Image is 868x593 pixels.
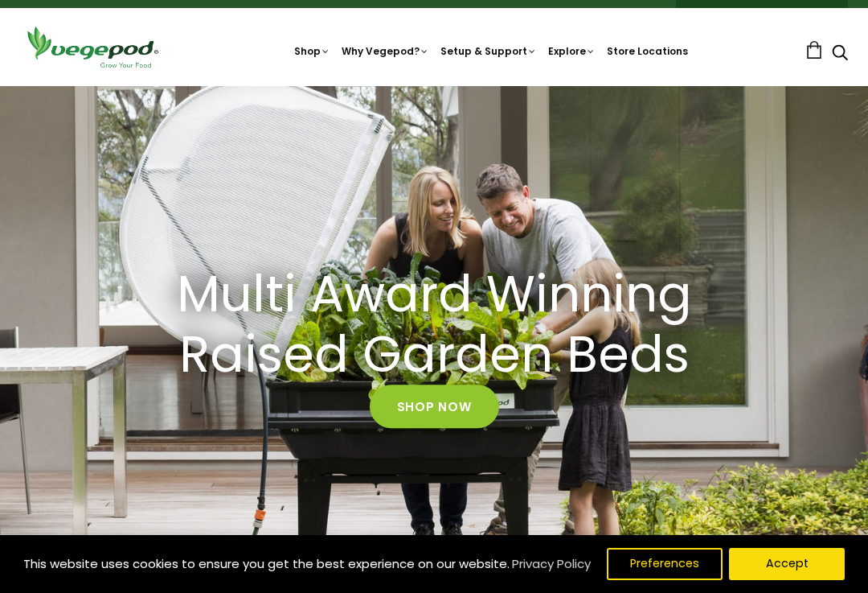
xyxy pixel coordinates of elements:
[607,44,688,58] a: Store Locations
[832,46,848,63] a: Search
[85,265,783,385] a: Multi Award Winning Raised Garden Beds
[370,385,499,429] a: Shop Now
[294,44,330,58] a: Shop
[729,548,845,580] button: Accept
[548,44,596,58] a: Explore
[510,550,593,579] a: Privacy Policy (opens in a new tab)
[607,548,723,580] button: Preferences
[23,555,510,572] span: This website uses cookies to ensure you get the best experience on our website.
[440,44,537,58] a: Setup & Support
[342,44,429,58] a: Why Vegepod?
[20,24,165,70] img: Vegepod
